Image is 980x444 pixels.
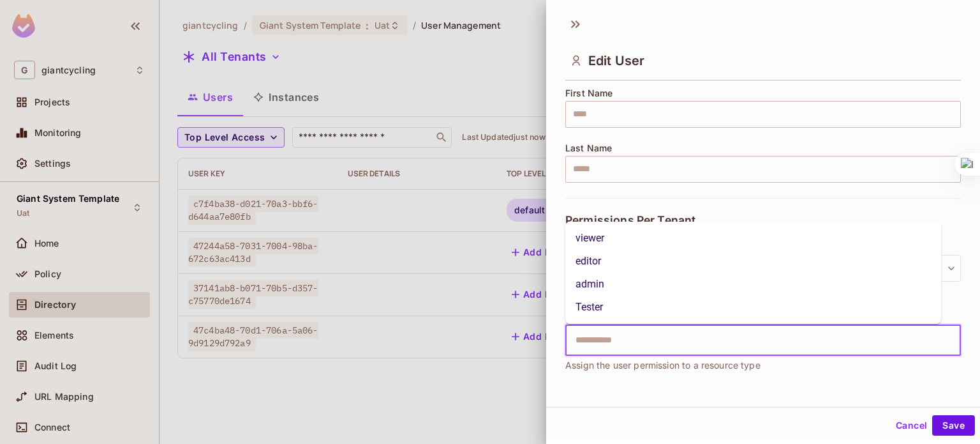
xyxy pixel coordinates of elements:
li: viewer [565,227,942,250]
span: Permissions Per Tenant [565,214,695,227]
li: admin [565,273,942,296]
button: Cancel [891,415,932,436]
span: Last Name [565,143,612,153]
span: Edit User [588,53,644,68]
button: Save [932,415,975,436]
span: Assign the user permission to a resource type [565,358,761,372]
li: Tester [565,296,942,319]
button: Close [954,339,956,341]
span: First Name [565,88,613,98]
li: editor [565,250,942,273]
